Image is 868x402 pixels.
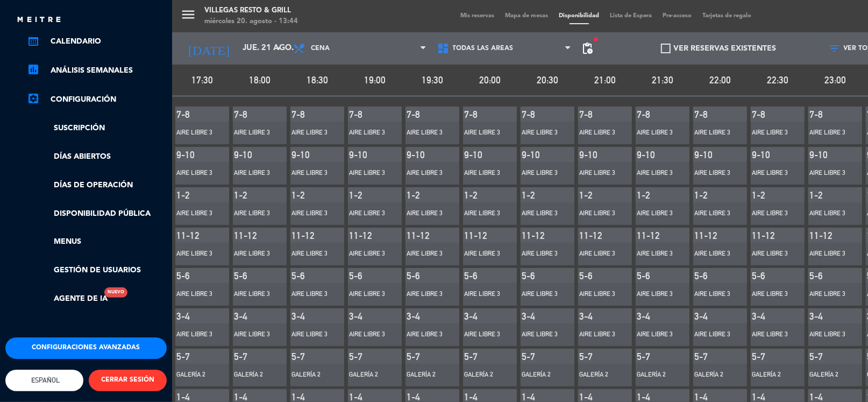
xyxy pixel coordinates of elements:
span: pending_actions [581,42,594,55]
button: Configuraciones avanzadas [5,337,167,359]
a: Días abiertos [27,151,167,163]
img: MEITRE [16,16,62,24]
a: Menus [27,236,167,248]
a: calendar_monthCalendario [27,35,167,48]
a: assessmentANÁLISIS SEMANALES [27,64,167,77]
button: CERRAR SESIÓN [89,370,167,391]
a: Configuración [27,93,167,106]
a: Gestión de usuarios [27,264,167,277]
div: Nuevo [104,287,127,298]
a: Suscripción [27,122,167,135]
i: assessment [27,63,40,76]
a: Disponibilidad pública [27,208,167,220]
span: fiber_manual_record [593,36,599,43]
a: Días de Operación [27,179,167,192]
i: calendar_month [27,34,40,47]
a: Agente de IANuevo [27,293,108,305]
i: settings_applications [27,92,40,105]
span: Español [29,376,60,384]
